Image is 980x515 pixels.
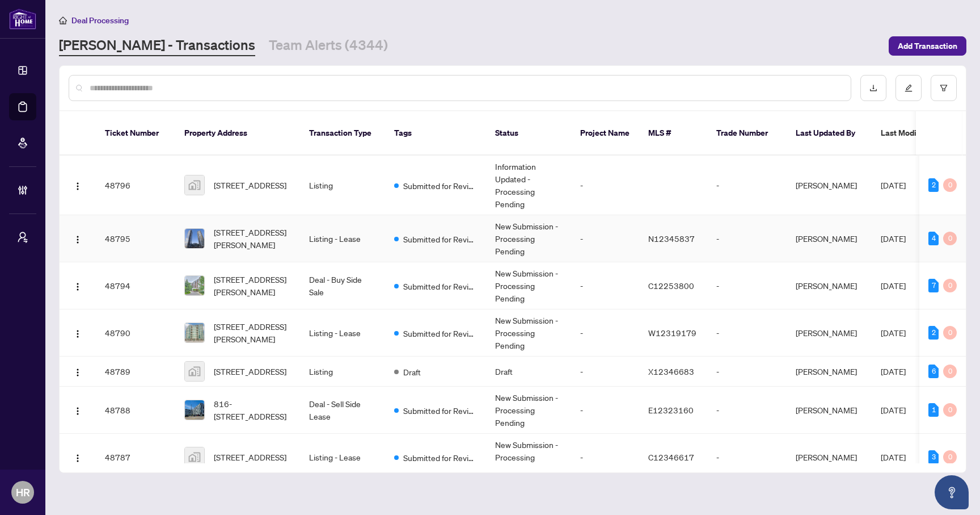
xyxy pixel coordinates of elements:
[73,454,82,463] img: Logo
[300,156,385,215] td: Listing
[486,262,571,309] td: New Submission - Processing Pending
[881,180,906,190] span: [DATE]
[300,434,385,481] td: Listing - Lease
[486,357,571,387] td: Draft
[96,262,175,309] td: 48794
[648,366,694,376] span: X12346683
[571,357,639,387] td: -
[486,309,571,357] td: New Submission - Processing Pending
[928,178,939,192] div: 2
[71,15,129,26] span: Deal Processing
[881,233,906,244] span: [DATE]
[403,280,477,292] span: Submitted for Review
[486,111,571,156] th: Status
[571,111,639,156] th: Project Name
[571,262,639,309] td: -
[214,365,286,378] span: [STREET_ADDRESS]
[69,229,87,248] button: Logo
[648,280,694,291] span: C12253800
[403,179,477,192] span: Submitted for Review
[185,400,204,420] img: thumbnail-img
[269,36,388,56] a: Team Alerts (4344)
[300,215,385,262] td: Listing - Lease
[707,262,787,309] td: -
[571,387,639,434] td: -
[707,309,787,357] td: -
[571,215,639,262] td: -
[787,387,872,434] td: [PERSON_NAME]
[69,362,87,380] button: Logo
[571,309,639,357] td: -
[486,156,571,215] td: Information Updated - Processing Pending
[69,176,87,194] button: Logo
[648,452,694,462] span: C12346617
[707,156,787,215] td: -
[931,75,957,101] button: filter
[214,273,291,298] span: [STREET_ADDRESS][PERSON_NAME]
[96,111,175,156] th: Ticket Number
[403,451,477,464] span: Submitted for Review
[96,357,175,387] td: 48789
[881,328,906,338] span: [DATE]
[59,16,67,24] span: home
[486,215,571,262] td: New Submission - Processing Pending
[403,233,477,245] span: Submitted for Review
[935,475,969,509] button: Open asap
[185,323,204,342] img: thumbnail-img
[96,434,175,481] td: 48787
[639,111,707,156] th: MLS #
[59,36,255,56] a: [PERSON_NAME] - Transactions
[571,434,639,481] td: -
[860,75,886,101] button: download
[648,405,694,415] span: E12323160
[943,365,957,378] div: 0
[928,403,939,417] div: 1
[486,434,571,481] td: New Submission - Processing Pending
[300,387,385,434] td: Deal - Sell Side Lease
[9,9,36,30] img: logo
[943,279,957,292] div: 0
[185,175,204,195] img: thumbnail-img
[648,233,695,244] span: N12345837
[898,37,957,55] span: Add Transaction
[300,111,385,156] th: Transaction Type
[73,329,82,338] img: Logo
[73,282,82,291] img: Logo
[707,111,787,156] th: Trade Number
[17,232,28,243] span: user-switch
[403,366,421,378] span: Draft
[928,326,939,340] div: 2
[185,276,204,295] img: thumbnail-img
[895,75,922,101] button: edit
[403,404,477,417] span: Submitted for Review
[96,309,175,357] td: 48790
[928,365,939,378] div: 6
[214,320,291,345] span: [STREET_ADDRESS][PERSON_NAME]
[214,451,286,463] span: [STREET_ADDRESS]
[905,84,913,92] span: edit
[787,156,872,215] td: [PERSON_NAME]
[214,397,291,422] span: 816-[STREET_ADDRESS]
[707,387,787,434] td: -
[889,36,966,56] button: Add Transaction
[881,405,906,415] span: [DATE]
[648,328,696,338] span: W12319179
[73,368,82,377] img: Logo
[300,357,385,387] td: Listing
[881,280,906,291] span: [DATE]
[787,262,872,309] td: [PERSON_NAME]
[940,84,948,92] span: filter
[571,156,639,215] td: -
[881,452,906,462] span: [DATE]
[403,327,477,340] span: Submitted for Review
[872,111,974,156] th: Last Modified Date
[96,156,175,215] td: 48796
[73,407,82,416] img: Logo
[175,111,300,156] th: Property Address
[96,387,175,434] td: 48788
[300,262,385,309] td: Deal - Buy Side Sale
[16,484,30,500] span: HR
[943,178,957,192] div: 0
[943,403,957,417] div: 0
[928,279,939,292] div: 7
